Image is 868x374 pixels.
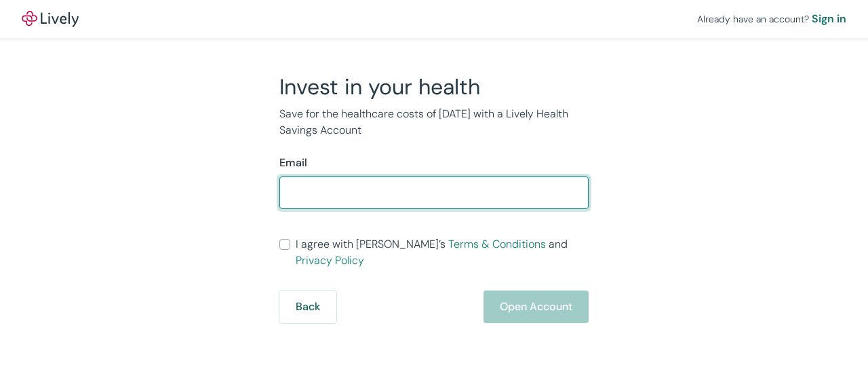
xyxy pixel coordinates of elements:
a: Sign in [812,11,846,27]
div: Already have an account? [697,11,846,27]
h2: Invest in your health [279,73,589,100]
button: Back [279,291,336,323]
a: Terms & Conditions [448,237,546,251]
span: I agree with [PERSON_NAME]’s and [296,236,589,269]
p: Save for the healthcare costs of [DATE] with a Lively Health Savings Account [279,106,589,138]
img: Lively [22,11,79,27]
label: Email [279,155,307,171]
a: LivelyLively [22,11,79,27]
a: Privacy Policy [296,253,364,267]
